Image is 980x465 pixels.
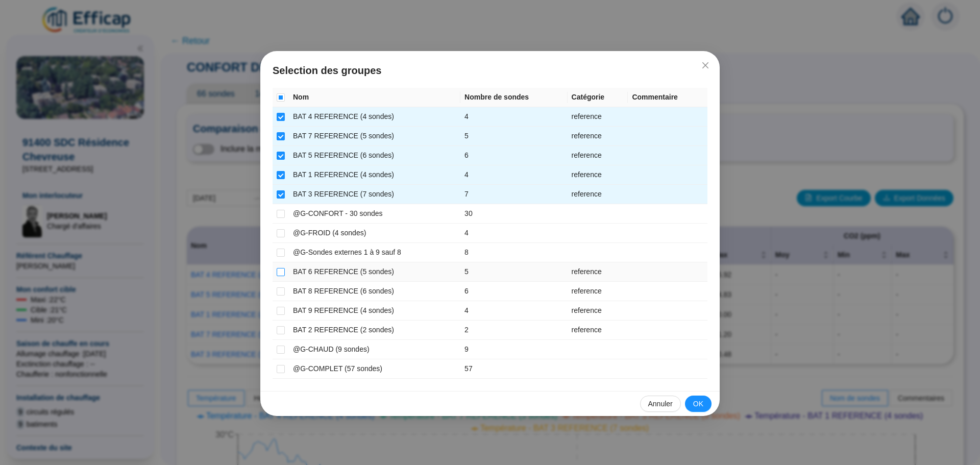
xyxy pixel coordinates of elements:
span: OK [693,399,703,409]
button: Close [697,57,714,74]
td: 4 [460,301,567,321]
td: 8 [460,243,567,262]
button: OK [685,396,712,412]
td: reference [568,146,628,165]
span: Annuler [648,399,673,409]
td: 5 [460,262,567,282]
td: BAT 2 REFERENCE (2 sondes) [289,321,460,340]
td: reference [568,165,628,185]
td: 4 [460,165,567,185]
td: BAT 9 REFERENCE (4 sondes) [289,301,460,321]
td: 4 [460,107,567,127]
td: reference [568,127,628,146]
td: reference [568,107,628,127]
td: 9 [460,340,567,359]
td: BAT 7 REFERENCE (5 sondes) [289,127,460,146]
td: BAT 1 REFERENCE (4 sondes) [289,165,460,185]
span: Fermer [697,61,714,69]
td: BAT 5 REFERENCE (6 sondes) [289,146,460,165]
td: 30 [460,204,567,224]
td: 57 [460,359,567,379]
th: Nombre de sondes [460,88,567,107]
span: close [701,61,709,69]
td: BAT 6 REFERENCE (5 sondes) [289,262,460,282]
th: Catégorie [568,88,628,107]
td: reference [568,301,628,321]
td: @G-Sondes externes 1 à 9 sauf 8 [289,243,460,262]
td: reference [568,262,628,282]
th: Nom [289,88,460,107]
td: BAT 3 REFERENCE (7 sondes) [289,185,460,204]
td: BAT 4 REFERENCE (4 sondes) [289,107,460,127]
td: 5 [460,127,567,146]
td: 7 [460,185,567,204]
td: @G-CONFORT - 30 sondes [289,204,460,224]
td: @G-COMPLET (57 sondes) [289,359,460,379]
th: Commentaire [628,88,707,107]
td: 2 [460,321,567,340]
td: 6 [460,282,567,301]
td: @G-CHAUD (9 sondes) [289,340,460,359]
td: reference [568,282,628,301]
td: reference [568,321,628,340]
button: Annuler [640,396,681,412]
td: 6 [460,146,567,165]
span: Selection des groupes [273,63,707,78]
td: reference [568,185,628,204]
td: 4 [460,224,567,243]
td: BAT 8 REFERENCE (6 sondes) [289,282,460,301]
td: @G-FROID (4 sondes) [289,224,460,243]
